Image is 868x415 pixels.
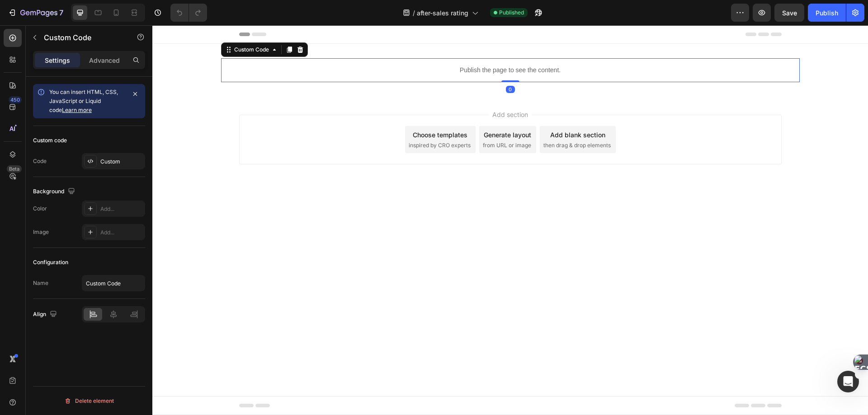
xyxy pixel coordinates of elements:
[391,116,458,124] span: then drag & drop elements
[331,105,379,114] div: Generate layout
[152,25,868,415] iframe: Design area
[808,4,846,22] button: Publish
[59,7,63,18] p: 7
[33,279,48,287] div: Name
[398,105,453,114] div: Add blank section
[33,186,77,198] div: Background
[100,205,143,213] div: Add...
[837,371,859,392] iframe: Intercom live chat
[417,8,468,18] span: after-sales rating
[9,96,22,103] div: 450
[330,116,379,124] span: from URL or image
[336,84,379,94] span: Add section
[33,258,68,266] div: Configuration
[774,4,804,22] button: Save
[7,165,22,173] div: Beta
[62,107,92,113] a: Learn more
[89,56,120,65] p: Advanced
[170,4,207,22] div: Undo/Redo
[33,228,49,236] div: Image
[100,228,143,237] div: Add...
[4,4,67,22] button: 7
[260,105,315,114] div: Choose templates
[33,394,145,408] button: Delete element
[45,56,70,65] p: Settings
[499,9,524,17] span: Published
[49,89,118,113] span: You can insert HTML, CSS, JavaScript or Liquid code
[413,8,415,18] span: /
[64,396,114,406] div: Delete element
[816,8,838,18] div: Publish
[33,136,67,145] div: Custom code
[44,32,121,43] p: Custom Code
[33,157,47,165] div: Code
[354,61,363,68] div: 0
[782,9,797,17] span: Save
[33,308,59,321] div: Align
[100,158,143,166] div: Custom
[256,116,318,124] span: inspired by CRO experts
[33,205,47,213] div: Color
